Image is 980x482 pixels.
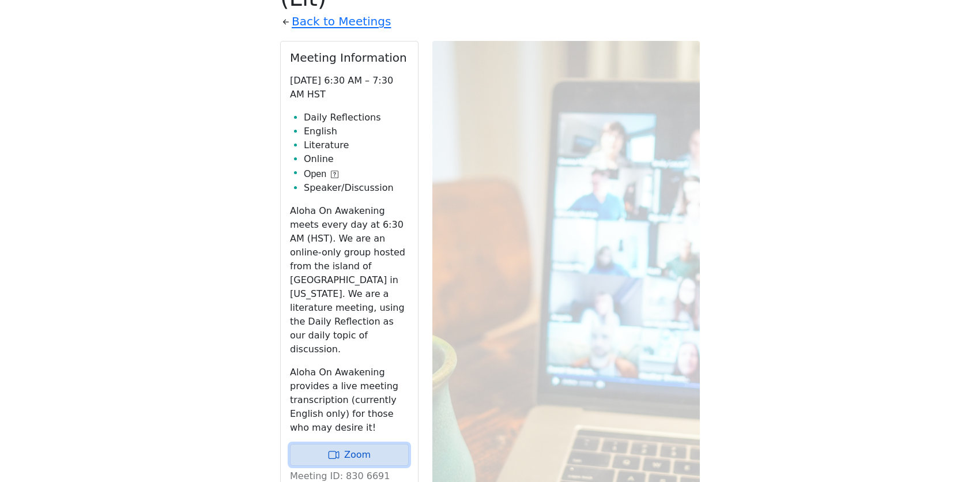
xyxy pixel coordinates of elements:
li: English [304,125,409,138]
span: Open [304,167,326,181]
li: Online [304,152,409,166]
a: Back to Meetings [292,12,391,32]
p: [DATE] 6:30 AM – 7:30 AM HST [290,74,409,101]
h2: Meeting Information [290,51,409,65]
li: Speaker/Discussion [304,181,409,195]
li: Literature [304,138,409,152]
p: Aloha On Awakening provides a live meeting transcription (currently English only) for those who m... [290,366,409,435]
button: Open [304,167,338,181]
p: Aloha On Awakening meets every day at 6:30 AM (HST). We are an online-only group hosted from the ... [290,204,409,356]
a: Zoom [290,444,409,466]
li: Daily Reflections [304,111,409,125]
